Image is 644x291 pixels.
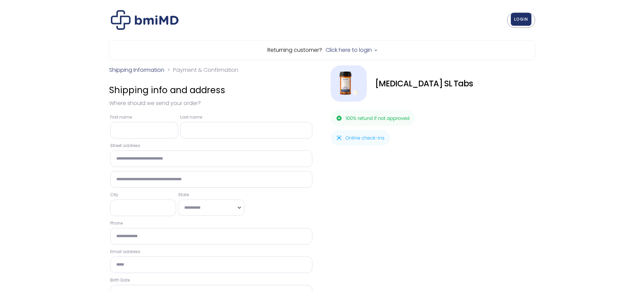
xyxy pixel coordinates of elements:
[173,66,238,74] span: Payment & Confirmation
[180,114,312,120] label: Last name
[331,130,390,146] img: Online check-ins
[111,10,178,30] img: Checkout
[167,66,170,74] span: >
[326,45,372,55] a: Click here to login
[109,99,314,108] p: Where should we send your order?
[331,110,415,126] img: 100% refund if not approved
[110,249,313,255] label: Email address
[110,143,313,149] label: Street address
[109,82,314,99] h3: Shipping info and address
[110,220,313,226] label: Phone
[110,114,178,120] label: First name
[178,192,244,198] label: State
[375,79,535,88] div: [MEDICAL_DATA] SL Tabs
[514,16,528,22] span: LOGIN
[511,13,531,26] a: LOGIN
[109,66,164,74] a: Shipping Information
[110,277,313,283] label: Birth Date
[331,65,367,102] img: Sermorelin SL Tabs
[110,192,176,198] label: City
[109,40,535,60] div: Returning customer?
